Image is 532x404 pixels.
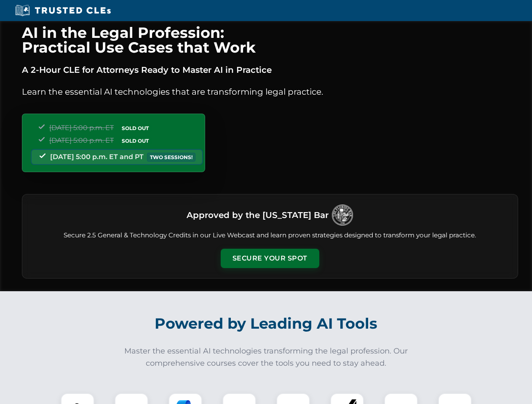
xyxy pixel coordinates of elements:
p: A 2-Hour CLE for Attorneys Ready to Master AI in Practice [22,63,518,77]
p: Secure 2.5 General & Technology Credits in our Live Webcast and learn proven strategies designed ... [32,231,508,240]
span: SOLD OUT [119,136,152,145]
span: SOLD OUT [119,124,152,133]
button: Secure Your Spot [221,249,319,268]
img: Trusted CLEs [13,4,113,17]
img: Logo [332,205,353,226]
h2: Powered by Leading AI Tools [33,309,500,338]
span: [DATE] 5:00 p.m. ET [49,136,114,144]
h3: Approved by the [US_STATE] Bar [187,207,329,223]
h1: AI in the Legal Profession: Practical Use Cases that Work [22,25,518,55]
span: [DATE] 5:00 p.m. ET [49,124,114,132]
p: Learn the essential AI technologies that are transforming legal practice. [22,85,518,98]
p: Master the essential AI technologies transforming the legal profession. Our comprehensive courses... [119,345,414,369]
